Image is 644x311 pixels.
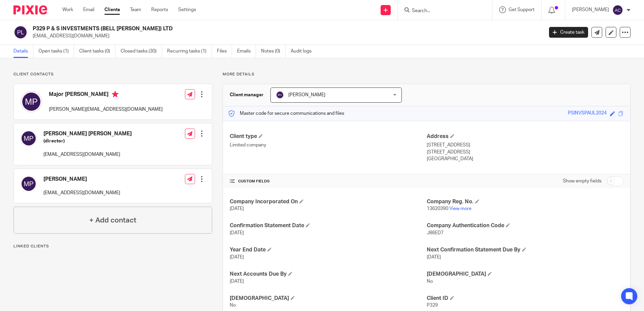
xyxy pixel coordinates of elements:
p: [PERSON_NAME][EMAIL_ADDRESS][DOMAIN_NAME] [49,106,163,113]
p: More details [223,72,631,77]
h4: Company Authentication Code [427,222,623,229]
h4: Year End Date [230,246,426,253]
span: [DATE] [230,279,244,284]
span: P329 [427,303,438,308]
a: Open tasks (1) [38,45,74,58]
img: svg%3E [612,5,623,15]
h4: Confirmation Statement Date [230,222,426,229]
span: J86ED7 [427,231,444,235]
h4: [PERSON_NAME] [PERSON_NAME] [43,130,132,137]
h4: Major [PERSON_NAME] [49,91,163,99]
h4: + Add contact [89,215,136,226]
span: No [427,279,433,284]
h4: CUSTOM FIELDS [230,179,426,184]
span: [PERSON_NAME] [288,93,325,97]
p: [EMAIL_ADDRESS][DOMAIN_NAME] [43,151,132,158]
a: Notes (0) [261,45,286,58]
h3: Client manager [230,92,264,98]
p: [PERSON_NAME] [572,6,609,13]
a: Details [13,45,33,58]
p: Client contacts [13,72,212,77]
img: svg%3E [21,130,37,146]
img: Pixie [13,5,47,14]
h4: Client ID [427,295,623,302]
a: Email [83,6,94,13]
a: Closed tasks (30) [121,45,162,58]
h5: (director) [43,138,132,144]
a: Work [62,6,73,13]
a: Recurring tasks (1) [167,45,212,58]
h4: Client type [230,133,426,140]
a: Audit logs [291,45,317,58]
span: No [230,303,236,308]
div: PSINVSPAUL2024 [568,110,607,117]
h4: Next Accounts Due By [230,271,426,278]
p: Linked clients [13,244,212,249]
h4: Address [427,133,623,140]
h4: Company Reg. No. [427,198,623,205]
p: [STREET_ADDRESS] [427,142,623,148]
a: Settings [178,6,196,13]
span: Get Support [509,7,535,12]
img: svg%3E [21,176,37,192]
input: Search [411,8,472,14]
p: [STREET_ADDRESS] [427,149,623,155]
h4: Company Incorporated On [230,198,426,205]
span: [DATE] [230,206,244,211]
a: Emails [237,45,256,58]
p: [EMAIL_ADDRESS][DOMAIN_NAME] [43,189,120,196]
p: Master code for secure communications and files [228,110,344,117]
h4: [PERSON_NAME] [43,176,120,183]
img: svg%3E [13,25,28,39]
p: [GEOGRAPHIC_DATA] [427,155,623,162]
span: [DATE] [230,255,244,260]
p: [EMAIL_ADDRESS][DOMAIN_NAME] [33,33,539,39]
label: Show empty fields [563,178,602,184]
img: svg%3E [21,91,42,112]
span: [DATE] [230,231,244,235]
a: Team [130,6,141,13]
a: Client tasks (0) [79,45,116,58]
span: 13620390 [427,206,448,211]
img: svg%3E [276,91,284,99]
a: View more [449,206,472,211]
p: Limited company [230,142,426,148]
h4: [DEMOGRAPHIC_DATA] [230,295,426,302]
a: Files [217,45,232,58]
h4: Next Confirmation Statement Due By [427,246,623,253]
a: Reports [151,6,168,13]
h2: P329 P & S INVESTMENTS (BELL [PERSON_NAME]) LTD [33,25,438,32]
span: [DATE] [427,255,441,260]
a: Create task [549,27,588,38]
a: Clients [104,6,120,13]
h4: [DEMOGRAPHIC_DATA] [427,271,623,278]
i: Primary [112,91,119,98]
